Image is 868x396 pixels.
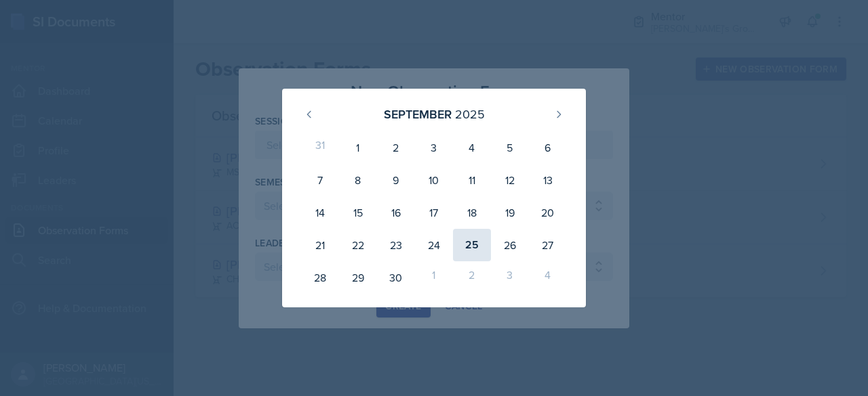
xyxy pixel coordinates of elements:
[529,196,567,229] div: 20
[529,164,567,196] div: 13
[529,131,567,164] div: 6
[453,196,491,229] div: 18
[415,164,453,196] div: 10
[453,229,491,261] div: 25
[339,131,377,164] div: 1
[453,131,491,164] div: 4
[339,196,377,229] div: 15
[415,229,453,261] div: 24
[415,131,453,164] div: 3
[491,229,529,261] div: 26
[301,229,339,261] div: 21
[377,131,415,164] div: 2
[301,131,339,164] div: 31
[301,164,339,196] div: 7
[491,164,529,196] div: 12
[415,196,453,229] div: 17
[529,261,567,294] div: 4
[339,261,377,294] div: 29
[339,229,377,261] div: 22
[491,196,529,229] div: 19
[415,261,453,294] div: 1
[453,261,491,294] div: 2
[377,196,415,229] div: 16
[453,164,491,196] div: 11
[377,261,415,294] div: 30
[377,164,415,196] div: 9
[301,261,339,294] div: 28
[377,229,415,261] div: 23
[491,131,529,164] div: 5
[339,164,377,196] div: 8
[529,229,567,261] div: 27
[491,261,529,294] div: 3
[455,105,485,123] div: 2025
[301,196,339,229] div: 14
[384,105,452,123] div: September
